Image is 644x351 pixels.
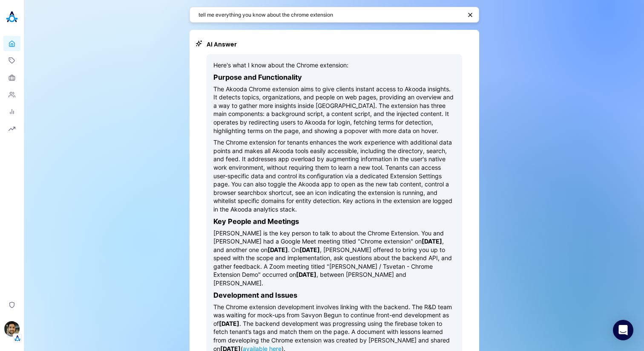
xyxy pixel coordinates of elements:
[213,85,455,135] p: The Akooda Chrome extension aims to give clients instant access to Akooda insights. It detects to...
[3,9,20,26] img: Akooda Logo
[613,320,633,340] div: Open Intercom Messenger
[422,238,442,245] strong: [DATE]
[219,320,239,327] strong: [DATE]
[207,40,462,49] h2: AI Answer
[4,321,20,336] img: Itamar Niddam
[299,246,320,253] strong: [DATE]
[213,138,455,213] p: The Chrome extension for tenants enhances the work experience with additional data points and mak...
[13,334,22,342] img: Tenant Logo
[213,291,455,299] h3: Development and Issues
[213,217,455,226] h3: Key People and Meetings
[296,271,316,278] strong: [DATE]
[213,73,455,81] h3: Purpose and Functionality
[198,11,462,19] textarea: tell me everything you know about the chrome extension
[213,229,455,287] p: [PERSON_NAME] is the key person to talk to about the Chrome Extension. You and [PERSON_NAME] had ...
[213,61,455,70] p: Here's what I know about the Chrome extension:
[3,318,20,342] button: Itamar NiddamTenant Logo
[267,246,288,253] strong: [DATE]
